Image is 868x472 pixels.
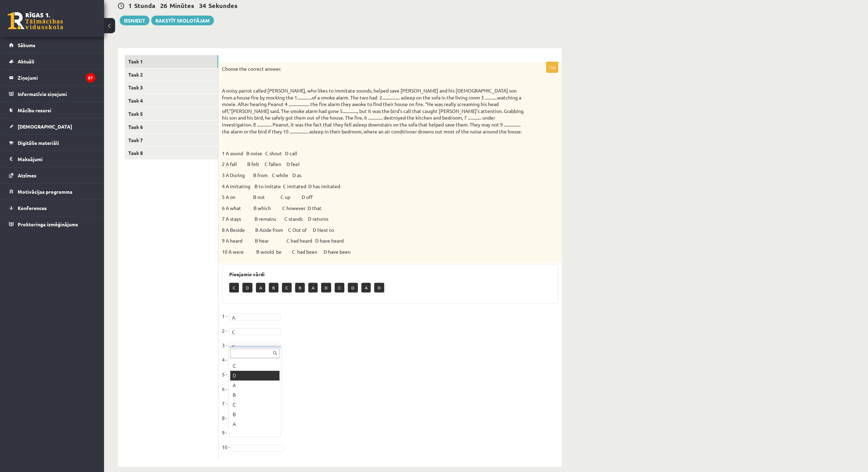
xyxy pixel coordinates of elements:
div: B [230,390,280,400]
div: C [230,361,280,371]
div: D [230,371,280,381]
div: A [230,381,280,390]
div: B [230,410,280,419]
div: C [230,400,280,410]
div: A [230,419,280,429]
